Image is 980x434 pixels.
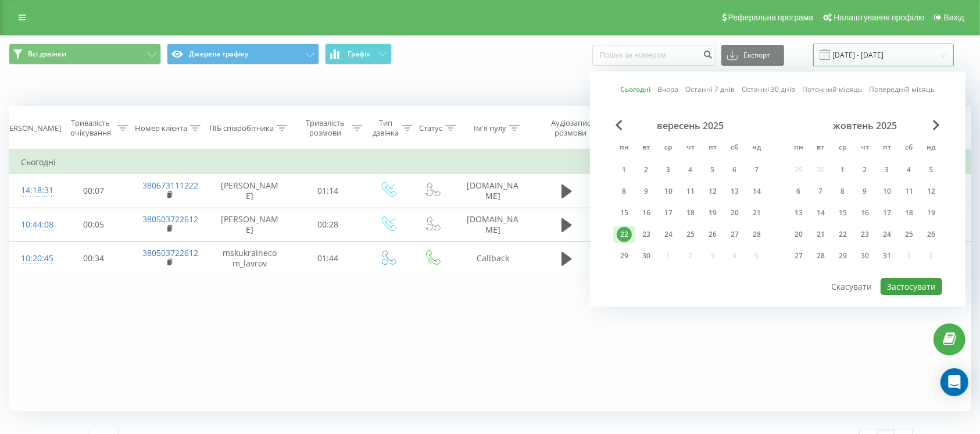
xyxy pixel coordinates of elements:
[302,118,349,138] div: Тривалість розмови
[832,247,854,265] div: ср 29 жовт 2025 р.
[67,118,115,138] div: Тривалість очікування
[788,226,810,243] div: пн 20 жовт 2025 р.
[870,84,935,95] a: Попередній місяць
[944,13,964,22] span: Вихід
[812,140,829,157] abbr: вівторок
[854,183,876,200] div: чт 9 жовт 2025 р.
[857,248,872,264] div: 30
[704,140,721,157] abbr: п’ятниця
[658,84,679,95] a: Вчора
[28,49,66,59] span: Всі дзвінки
[835,184,850,199] div: 8
[142,214,198,225] a: 380503722612
[9,151,971,174] td: Сьогодні
[854,204,876,222] div: чт 16 жовт 2025 р.
[920,204,942,222] div: нд 19 жовт 2025 р.
[835,248,850,264] div: 29
[727,162,742,177] div: 6
[657,161,679,179] div: ср 3 вер 2025 р.
[791,205,806,220] div: 13
[616,120,623,130] span: Previous Month
[898,226,920,243] div: сб 25 жовт 2025 р.
[21,247,45,270] div: 10:20:45
[898,204,920,222] div: сб 18 жовт 2025 р.
[167,44,319,65] button: Джерела трафіку
[657,226,679,243] div: ср 24 вер 2025 р.
[56,241,131,275] td: 00:34
[749,205,764,220] div: 21
[854,226,876,243] div: чт 23 жовт 2025 р.
[825,278,879,295] button: Скасувати
[325,44,392,65] button: Графік
[617,162,632,177] div: 1
[924,184,939,199] div: 12
[9,44,161,65] button: Всі дзвінки
[724,161,746,179] div: сб 6 вер 2025 р.
[638,140,655,157] abbr: вівторок
[661,205,676,220] div: 17
[832,161,854,179] div: ср 1 жовт 2025 р.
[724,183,746,200] div: сб 13 вер 2025 р.
[592,45,716,66] input: Пошук за номером
[832,183,854,200] div: ср 8 жовт 2025 р.
[790,140,807,157] abbr: понеділок
[813,248,828,264] div: 28
[832,204,854,222] div: ср 15 жовт 2025 р.
[749,162,764,177] div: 7
[726,140,743,157] abbr: субота
[810,226,832,243] div: вт 21 жовт 2025 р.
[920,226,942,243] div: нд 26 жовт 2025 р.
[454,241,531,275] td: Callback
[679,183,702,200] div: чт 11 вер 2025 р.
[810,183,832,200] div: вт 7 жовт 2025 р.
[857,184,872,199] div: 9
[373,118,399,138] div: Тип дзвінка
[679,161,702,179] div: чт 4 вер 2025 р.
[857,205,872,220] div: 16
[902,184,917,199] div: 11
[881,278,942,295] button: Застосувати
[56,208,131,241] td: 00:05
[834,13,924,22] span: Налаштування профілю
[857,227,872,242] div: 23
[639,162,654,177] div: 2
[208,174,291,208] td: [PERSON_NAME]
[727,184,742,199] div: 13
[803,84,863,95] a: Поточний місяць
[832,226,854,243] div: ср 22 жовт 2025 р.
[348,50,370,58] span: Графік
[922,140,940,157] abbr: неділя
[902,162,917,177] div: 4
[748,140,766,157] abbr: неділя
[454,208,531,241] td: [DOMAIN_NAME]
[879,162,895,177] div: 3
[876,226,898,243] div: пт 24 жовт 2025 р.
[639,184,654,199] div: 9
[661,162,676,177] div: 3
[702,183,724,200] div: пт 12 вер 2025 р.
[920,183,942,200] div: нд 12 жовт 2025 р.
[791,248,806,264] div: 27
[613,247,635,265] div: пн 29 вер 2025 р.
[854,247,876,265] div: чт 30 жовт 2025 р.
[746,161,768,179] div: нд 7 вер 2025 р.
[742,84,796,95] a: Останні 30 днів
[613,226,635,243] div: пн 22 вер 2025 р.
[208,208,291,241] td: [PERSON_NAME]
[900,140,918,157] abbr: субота
[791,227,806,242] div: 20
[542,118,600,138] div: Аудіозапис розмови
[683,162,698,177] div: 4
[788,120,942,131] div: жовтень 2025
[291,174,366,208] td: 01:14
[920,161,942,179] div: нд 5 жовт 2025 р.
[209,123,274,133] div: ПІБ співробітника
[661,227,676,242] div: 24
[813,205,828,220] div: 14
[876,204,898,222] div: пт 17 жовт 2025 р.
[613,161,635,179] div: пн 1 вер 2025 р.
[854,161,876,179] div: чт 2 жовт 2025 р.
[142,247,198,258] a: 380503722612
[291,241,366,275] td: 01:44
[856,140,874,157] abbr: четвер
